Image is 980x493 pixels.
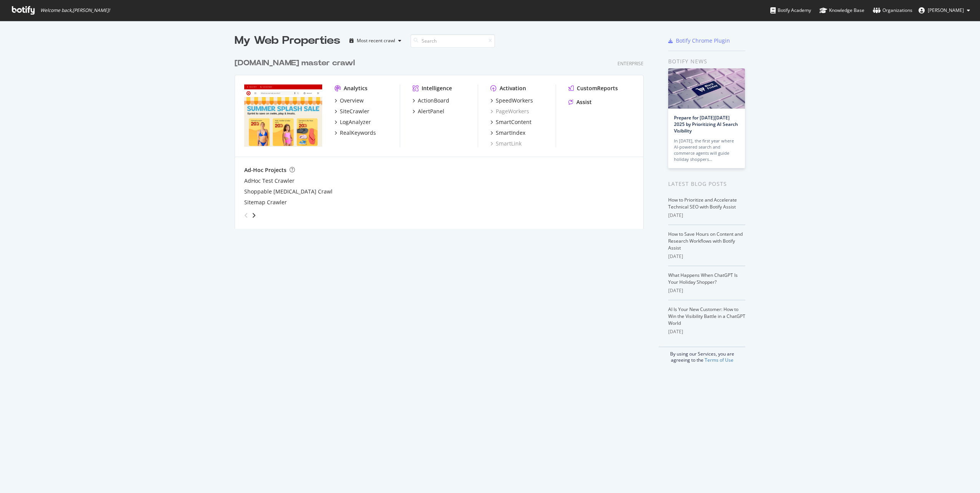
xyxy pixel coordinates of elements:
[411,34,495,48] input: Search
[668,287,745,294] div: [DATE]
[490,129,525,137] a: SmartIndex
[496,118,531,126] div: SmartContent
[340,97,364,104] div: Overview
[928,7,964,13] span: Aditya Prakash
[676,37,730,45] div: Botify Chrome Plugin
[668,68,745,109] img: Prepare for Black Friday 2025 by Prioritizing AI Search Visibility
[357,38,395,43] div: Most recent crawl
[819,7,864,14] div: Knowledge Base
[244,166,286,174] div: Ad-Hoc Projects
[668,272,738,285] a: What Happens When ChatGPT Is Your Holiday Shopper?
[668,253,745,260] div: [DATE]
[674,114,738,134] a: Prepare for [DATE][DATE] 2025 by Prioritizing AI Search Visibility
[668,57,745,66] div: Botify news
[668,37,730,45] a: Botify Chrome Plugin
[340,108,369,115] div: SiteCrawler
[334,97,364,104] a: Overview
[418,97,449,104] div: ActionBoard
[912,4,976,17] button: [PERSON_NAME]
[490,97,533,104] a: SpeedWorkers
[340,118,371,126] div: LogAnalyzer
[346,35,404,47] button: Most recent crawl
[235,48,650,229] div: grid
[490,118,531,126] a: SmartContent
[668,231,743,251] a: How to Save Hours on Content and Research Workflows with Botify Assist
[568,98,592,106] a: Assist
[244,84,322,147] img: www.target.com
[490,108,529,115] a: PageWorkers
[422,84,452,92] div: Intelligence
[251,212,257,219] div: angle-right
[668,328,745,335] div: [DATE]
[412,97,449,104] a: ActionBoard
[668,306,745,326] a: AI Is Your New Customer: How to Win the Visibility Battle in a ChatGPT World
[576,98,592,106] div: Assist
[770,7,811,14] div: Botify Academy
[340,129,376,137] div: RealKeywords
[241,209,251,222] div: angle-left
[244,188,333,195] a: Shoppable [MEDICAL_DATA] Crawl
[235,58,355,69] div: [DOMAIN_NAME] master crawl
[674,138,739,162] div: In [DATE], the first year where AI-powered search and commerce agents will guide holiday shoppers…
[668,197,737,210] a: How to Prioritize and Accelerate Technical SEO with Botify Assist
[568,84,618,92] a: CustomReports
[659,347,745,363] div: By using our Services, you are agreeing to the
[334,129,376,137] a: RealKeywords
[490,140,521,147] a: SmartLink
[668,180,745,188] div: Latest Blog Posts
[617,60,644,67] div: Enterprise
[418,108,444,115] div: AlertPanel
[496,129,525,137] div: SmartIndex
[496,97,533,104] div: SpeedWorkers
[40,7,110,13] span: Welcome back, [PERSON_NAME] !
[668,212,745,219] div: [DATE]
[412,108,444,115] a: AlertPanel
[500,84,526,92] div: Activation
[334,118,371,126] a: LogAnalyzer
[334,108,369,115] a: SiteCrawler
[705,357,733,363] a: Terms of Use
[235,58,358,69] a: [DOMAIN_NAME] master crawl
[244,199,287,206] a: Sitemap Crawler
[577,84,618,92] div: CustomReports
[235,33,340,48] div: My Web Properties
[344,84,367,92] div: Analytics
[244,177,295,185] a: AdHoc Test Crawler
[873,7,912,14] div: Organizations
